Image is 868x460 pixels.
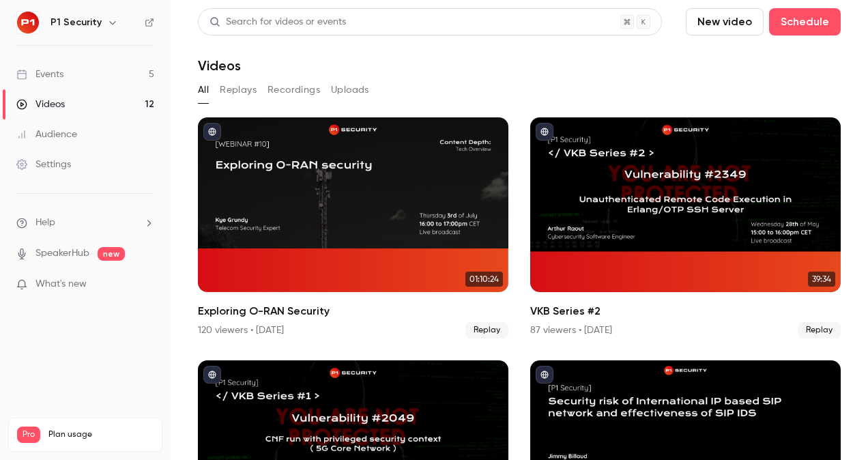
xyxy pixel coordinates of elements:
[198,57,241,74] h1: Videos
[769,8,841,35] button: Schedule
[50,16,102,29] h6: P1 Security
[16,98,65,111] div: Videos
[530,303,841,319] h2: VKB Series #2
[530,117,841,339] li: VKB Series #2
[17,427,40,443] span: Pro
[198,8,841,452] section: Videos
[138,278,154,291] iframe: Noticeable Trigger
[198,117,508,339] li: Exploring O-RAN Security
[16,68,63,81] div: Events
[198,79,209,101] button: All
[686,8,764,35] button: New video
[98,247,125,261] span: new
[198,117,508,339] a: 01:10:24Exploring O-RAN Security120 viewers • [DATE]Replay
[203,123,221,141] button: published
[536,366,553,384] button: published
[203,366,221,384] button: published
[220,79,257,101] button: Replays
[16,216,154,230] li: help-dropdown-opener
[35,216,55,230] span: Help
[808,272,835,287] span: 39:34
[16,128,77,141] div: Audience
[209,15,346,29] div: Search for videos or events
[465,272,503,287] span: 01:10:24
[35,246,89,261] a: SpeakerHub
[331,79,369,101] button: Uploads
[48,429,154,440] span: Plan usage
[536,123,553,141] button: published
[798,322,841,339] span: Replay
[530,324,612,337] div: 87 viewers • [DATE]
[198,303,508,319] h2: Exploring O-RAN Security
[198,324,284,337] div: 120 viewers • [DATE]
[465,322,508,339] span: Replay
[530,117,841,339] a: 39:34VKB Series #287 viewers • [DATE]Replay
[17,12,39,33] img: P1 Security
[267,79,320,101] button: Recordings
[35,277,87,291] span: What's new
[16,158,71,171] div: Settings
